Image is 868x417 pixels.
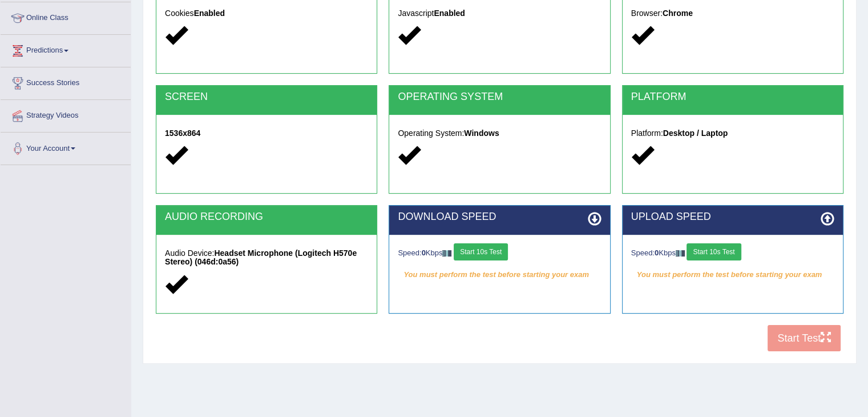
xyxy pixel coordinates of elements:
[194,9,225,18] strong: Enabled
[1,100,131,129] a: Strategy Videos
[1,67,131,96] a: Success Stories
[165,9,368,18] h5: Cookies
[631,129,834,138] h5: Platform:
[631,9,834,18] h5: Browser:
[398,266,601,283] em: You must perform the test before starting your exam
[398,9,601,18] h5: Javascript
[398,243,601,263] div: Speed: Kbps
[165,91,368,103] h2: SCREEN
[442,250,451,256] img: ajax-loader-fb-connection.gif
[165,248,357,266] strong: Headset Microphone (Logitech H570e Stereo) (046d:0a56)
[1,133,131,161] a: Your Account
[398,91,601,103] h2: OPERATING SYSTEM
[454,243,508,260] button: Start 10s Test
[422,248,426,257] strong: 0
[165,249,368,267] h5: Audio Device:
[676,250,685,256] img: ajax-loader-fb-connection.gif
[631,211,834,223] h2: UPLOAD SPEED
[165,211,368,223] h2: AUDIO RECORDING
[631,91,834,103] h2: PLATFORM
[631,243,834,263] div: Speed: Kbps
[655,248,659,257] strong: 0
[687,243,741,260] button: Start 10s Test
[464,129,499,138] strong: Windows
[434,9,465,18] strong: Enabled
[398,129,601,138] h5: Operating System:
[663,9,693,18] strong: Chrome
[1,35,131,63] a: Predictions
[663,129,728,138] strong: Desktop / Laptop
[398,211,601,223] h2: DOWNLOAD SPEED
[1,2,131,31] a: Online Class
[165,129,200,138] strong: 1536x864
[631,266,834,283] em: You must perform the test before starting your exam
